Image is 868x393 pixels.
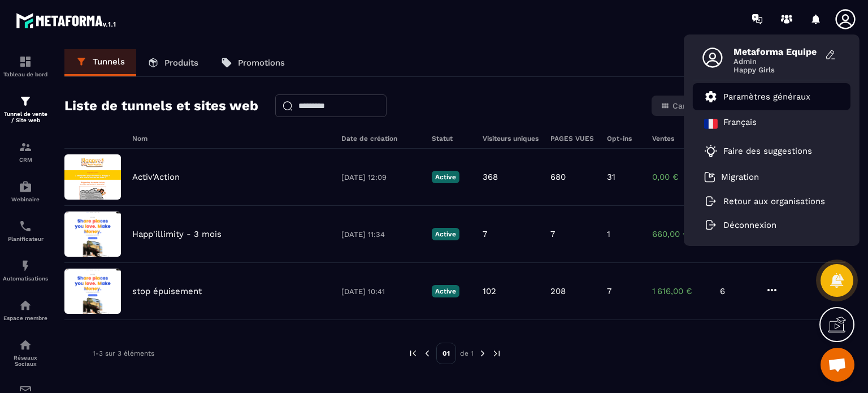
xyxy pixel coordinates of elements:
[607,135,641,142] h6: Opt-ins
[607,172,615,182] p: 31
[704,90,810,103] a: Paramètres généraux
[723,146,812,156] p: Faire des suggestions
[132,135,330,142] h6: Nom
[550,172,566,182] p: 680
[341,287,420,296] p: [DATE] 10:41
[672,101,694,110] span: Carte
[821,348,854,382] a: Ouvrir le chat
[720,286,754,296] p: 6
[19,219,32,233] img: scheduler
[3,290,48,330] a: automationsautomationsEspace membre
[19,140,32,154] img: formation
[721,172,759,182] p: Migration
[723,220,776,230] p: Déconnexion
[436,343,456,364] p: 01
[19,259,32,273] img: automations
[408,348,418,359] img: prev
[734,46,818,57] span: Metaforma Equipe
[64,269,121,314] img: image
[734,57,818,66] span: Admin
[654,98,701,114] button: Carte
[483,135,539,142] h6: Visiteurs uniques
[19,299,32,312] img: automations
[3,157,48,163] p: CRM
[483,229,487,239] p: 7
[550,286,566,296] p: 208
[64,49,136,76] a: Tunnels
[238,58,285,68] p: Promotions
[341,135,420,142] h6: Date de création
[723,196,825,206] p: Retour aux organisations
[3,71,48,77] p: Tableau de bord
[550,229,555,239] p: 7
[652,286,709,296] p: 1 616,00 €
[3,330,48,375] a: social-networksocial-networkRéseaux Sociaux
[652,229,709,239] p: 660,00 €
[3,132,48,171] a: formationformationCRM
[3,251,48,290] a: automationsautomationsAutomatisations
[210,49,296,76] a: Promotions
[3,275,48,282] p: Automatisations
[3,46,48,86] a: formationformationTableau de bord
[3,211,48,251] a: schedulerschedulerPlanificateur
[704,171,759,183] a: Migration
[64,154,121,200] img: image
[723,92,810,102] p: Paramètres généraux
[341,173,420,182] p: [DATE] 12:09
[132,172,180,182] p: Activ'Action
[132,229,222,239] p: Happ'illimity - 3 mois
[19,55,32,68] img: formation
[483,286,496,296] p: 102
[652,135,709,142] h6: Ventes
[3,315,48,321] p: Espace membre
[704,196,825,206] a: Retour aux organisations
[607,286,611,296] p: 7
[492,348,502,359] img: next
[19,94,32,108] img: formation
[460,349,474,358] p: de 1
[483,172,498,182] p: 368
[19,338,32,352] img: social-network
[64,94,258,117] h2: Liste de tunnels et sites web
[93,57,125,67] p: Tunnels
[432,135,471,142] h6: Statut
[3,86,48,132] a: formationformationTunnel de vente / Site web
[19,180,32,193] img: automations
[607,229,610,239] p: 1
[422,348,432,359] img: prev
[3,196,48,202] p: Webinaire
[136,49,210,76] a: Produits
[432,228,459,240] p: Active
[652,172,709,182] p: 0,00 €
[132,286,202,296] p: stop épuisement
[3,171,48,211] a: automationsautomationsWebinaire
[3,111,48,123] p: Tunnel de vente / Site web
[550,135,596,142] h6: PAGES VUES
[734,66,818,74] span: Happy Girls
[723,117,757,131] p: Français
[341,230,420,239] p: [DATE] 11:34
[704,144,825,158] a: Faire des suggestions
[432,285,459,297] p: Active
[3,355,48,367] p: Réseaux Sociaux
[64,211,121,257] img: image
[3,236,48,242] p: Planificateur
[478,348,488,359] img: next
[432,171,459,183] p: Active
[93,349,154,357] p: 1-3 sur 3 éléments
[164,58,198,68] p: Produits
[16,10,118,31] img: logo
